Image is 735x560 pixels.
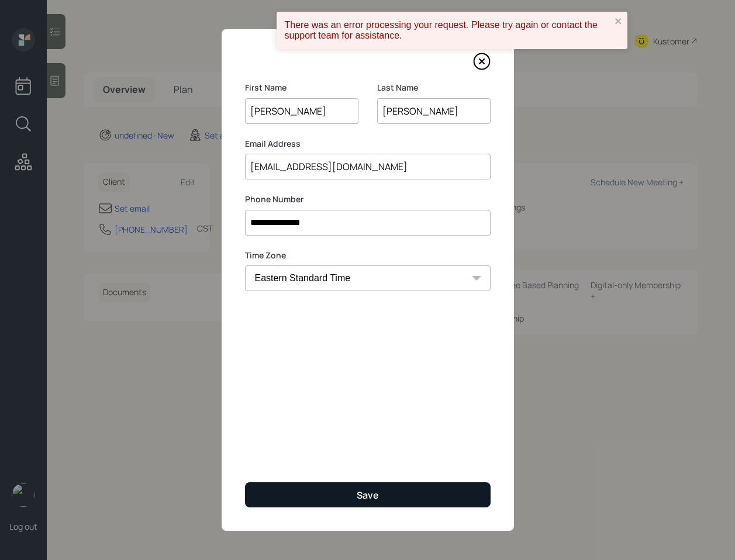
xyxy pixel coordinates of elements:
[615,16,623,27] button: close
[245,193,491,205] label: Phone Number
[245,138,491,150] label: Email Address
[245,82,358,94] label: First Name
[245,482,491,507] button: Save
[285,20,611,41] div: There was an error processing your request. Please try again or contact the support team for assi...
[245,250,491,261] label: Time Zone
[377,82,491,94] label: Last Name
[357,489,379,502] div: Save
